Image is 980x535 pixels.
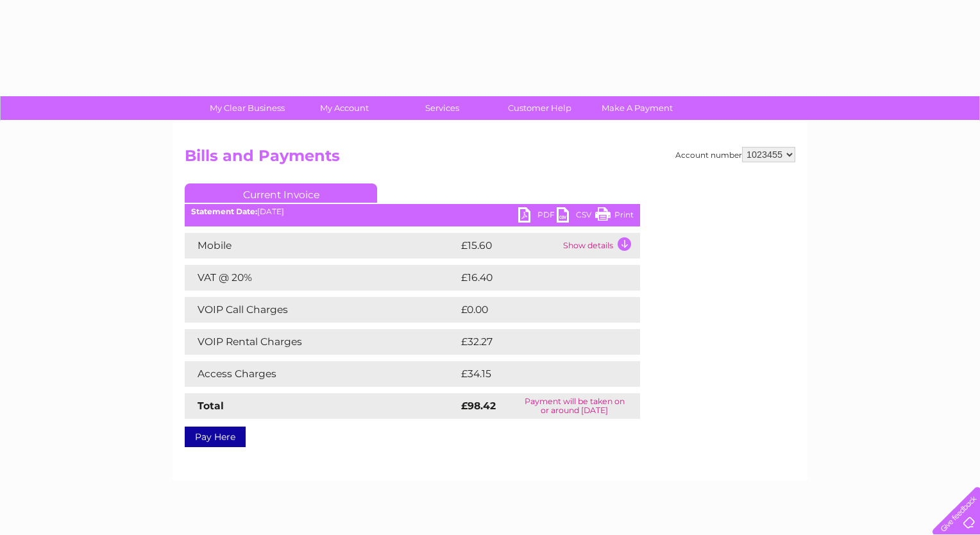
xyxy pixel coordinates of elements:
[191,207,257,216] b: Statement Date:
[560,233,640,259] td: Show details
[509,393,640,419] td: Payment will be taken on or around [DATE]
[292,96,398,120] a: My Account
[185,361,458,387] td: Access Charges
[185,427,246,447] a: Pay Here
[389,96,495,120] a: Services
[185,265,458,291] td: VAT @ 20%
[458,265,614,291] td: £16.40
[675,147,795,162] div: Account number
[185,207,640,216] div: [DATE]
[458,361,613,387] td: £34.15
[458,233,560,259] td: £15.60
[185,183,377,203] a: Current Invoice
[461,400,496,412] strong: £98.42
[557,207,595,226] a: CSV
[194,96,300,120] a: My Clear Business
[198,400,224,412] strong: Total
[185,233,458,259] td: Mobile
[185,297,458,323] td: VOIP Call Charges
[487,96,593,120] a: Customer Help
[584,96,690,120] a: Make A Payment
[185,147,795,171] h2: Bills and Payments
[458,297,611,323] td: £0.00
[185,329,458,355] td: VOIP Rental Charges
[518,207,557,226] a: PDF
[595,207,634,226] a: Print
[458,329,614,355] td: £32.27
